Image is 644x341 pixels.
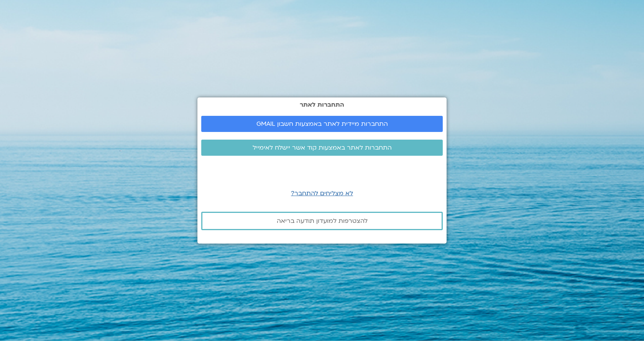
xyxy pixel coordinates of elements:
[291,189,353,198] a: לא מצליחים להתחבר?
[256,120,388,127] span: התחברות מיידית לאתר באמצעות חשבון GMAIL
[277,217,368,224] span: להצטרפות למועדון תודעה בריאה
[253,144,392,151] span: התחברות לאתר באמצעות קוד אשר יישלח לאימייל
[201,212,443,230] a: להצטרפות למועדון תודעה בריאה
[201,140,443,156] a: התחברות לאתר באמצעות קוד אשר יישלח לאימייל
[201,101,443,108] h2: התחברות לאתר
[201,116,443,132] a: התחברות מיידית לאתר באמצעות חשבון GMAIL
